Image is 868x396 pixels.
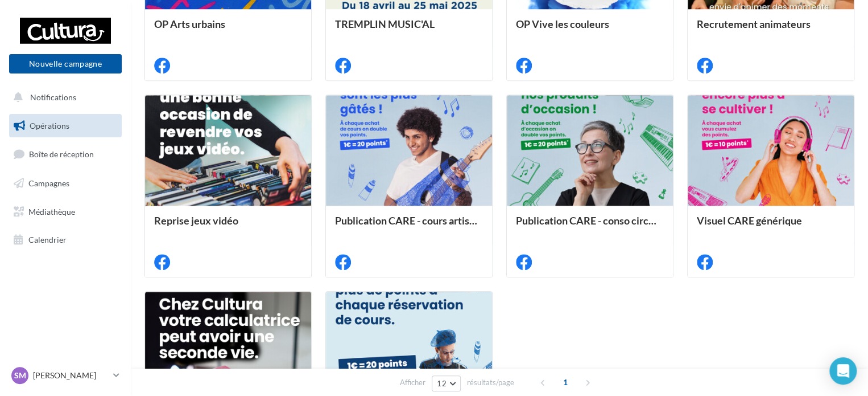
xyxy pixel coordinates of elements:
p: [PERSON_NAME] [33,370,109,381]
span: SM [14,370,26,381]
button: Notifications [7,85,119,109]
span: résultats/page [467,377,514,388]
div: Visuel CARE générique [697,215,845,238]
a: Boîte de réception [7,142,124,166]
button: 12 [432,375,461,391]
a: Médiathèque [7,200,124,224]
div: OP Arts urbains [154,18,302,41]
div: Open Intercom Messenger [829,357,857,385]
span: Campagnes [28,178,69,188]
div: Recrutement animateurs [697,18,845,41]
div: Publication CARE - cours artistiques et musicaux [335,215,483,238]
span: Calendrier [28,235,67,244]
div: Reprise jeux vidéo [154,215,302,238]
div: Publication CARE - conso circulaire [516,215,664,238]
button: Nouvelle campagne [9,54,122,74]
div: OP Vive les couleurs [516,18,664,41]
span: Afficher [400,377,425,388]
span: Boîte de réception [29,149,94,159]
span: Notifications [30,92,76,102]
span: Opérations [30,121,69,130]
span: Médiathèque [28,206,75,216]
span: 1 [556,373,574,391]
a: SM [PERSON_NAME] [9,365,122,386]
a: Campagnes [7,172,124,195]
span: 12 [437,379,447,388]
div: TREMPLIN MUSIC'AL [335,18,483,41]
a: Opérations [7,114,124,138]
a: Calendrier [7,228,124,252]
